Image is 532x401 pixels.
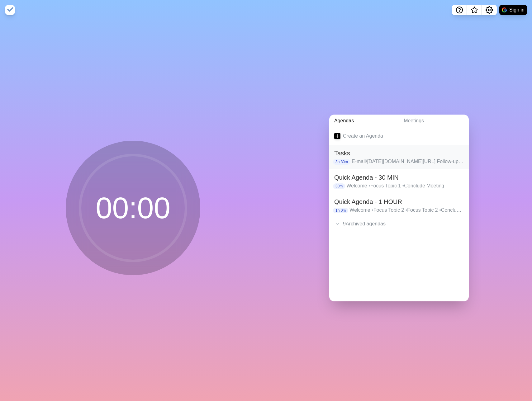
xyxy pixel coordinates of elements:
[333,159,350,165] p: 3h 30m
[349,206,464,214] p: Welcome Focus Topic 2 Focus Topic 2 Conclude Meeting
[329,115,399,127] a: Agendas
[499,5,527,15] button: Sign in
[333,208,348,213] p: 1h 0m
[452,5,467,15] button: Help
[368,183,370,188] span: •
[399,115,469,127] a: Meetings
[329,127,469,145] a: Create an Agenda
[502,7,507,12] img: google logo
[402,183,404,188] span: •
[329,218,469,230] div: 9 Archived agenda s
[372,207,373,213] span: •
[439,207,441,213] span: •
[482,5,497,15] button: Settings
[346,182,464,190] p: Welcome Focus Topic 1 Conclude Meeting
[334,173,464,182] h2: Quick Agenda - 30 MIN
[334,149,464,158] h2: Tasks
[334,197,464,206] h2: Quick Agenda - 1 HOUR
[352,158,464,165] p: E-mail/[DATE][DOMAIN_NAME][URL] Follow-ups Non-NDA Data Room access - Nimbus E-mails - LHSC Contr...
[329,230,469,243] div: .
[5,5,15,15] img: timeblocks logo
[406,207,407,213] span: •
[333,183,345,189] p: 30m
[467,5,482,15] button: What’s new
